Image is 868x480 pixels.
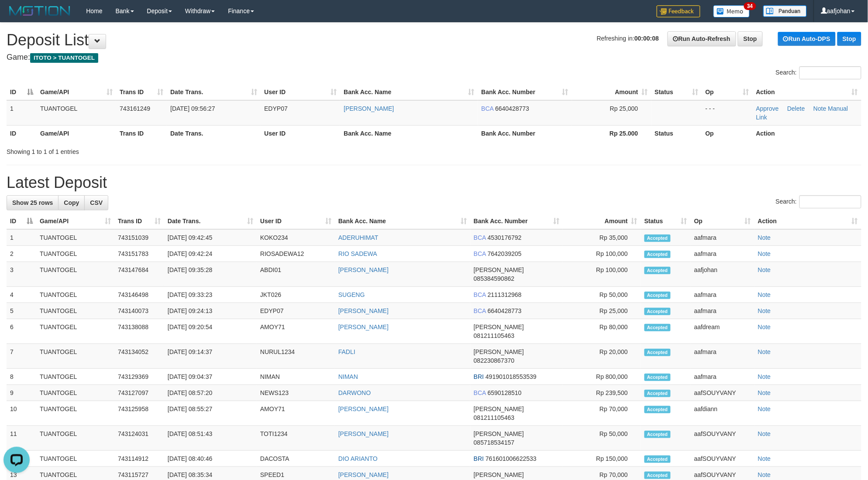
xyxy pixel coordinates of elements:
[257,385,335,401] td: NEWS123
[338,348,355,355] a: FADLI
[644,472,671,479] span: Accepted
[563,213,641,229] th: Amount: activate to sort column ascending
[58,195,85,210] a: Copy
[164,262,257,287] td: [DATE] 09:35:28
[474,439,514,446] span: Copy 085718534157 to clipboard
[164,229,257,246] td: [DATE] 09:42:45
[114,385,164,401] td: 743127097
[37,100,116,126] td: TUANTOGEL
[36,426,114,451] td: TUANTOGEL
[12,199,53,206] span: Show 25 rows
[474,471,524,478] span: [PERSON_NAME]
[257,319,335,344] td: AMOY71
[778,32,836,46] a: Run Auto-DPS
[486,455,537,462] span: Copy 761601006622533 to clipboard
[338,455,378,462] a: DIO ARIANTO
[474,430,524,437] span: [PERSON_NAME]
[7,246,36,262] td: 2
[758,291,771,298] a: Note
[744,2,756,10] span: 34
[7,319,36,344] td: 6
[116,84,167,100] th: Trans ID: activate to sort column ascending
[837,32,861,46] a: Stop
[644,349,671,356] span: Accepted
[257,287,335,303] td: JKT026
[495,105,529,112] span: Copy 6640428773 to clipboard
[36,262,114,287] td: TUANTOGEL
[610,105,638,112] span: Rp 25,000
[170,105,215,112] span: [DATE] 09:56:27
[120,105,150,112] span: 743161249
[344,105,394,112] a: [PERSON_NAME]
[702,100,753,126] td: - - -
[474,357,514,364] span: Copy 082230867370 to clipboard
[7,344,36,369] td: 7
[36,451,114,467] td: TUANTOGEL
[164,369,257,385] td: [DATE] 09:04:37
[338,471,389,478] a: [PERSON_NAME]
[164,213,257,229] th: Date Trans.: activate to sort column ascending
[36,229,114,246] td: TUANTOGEL
[7,195,59,210] a: Show 25 rows
[257,451,335,467] td: DACOSTA
[114,213,164,229] th: Trans ID: activate to sort column ascending
[167,125,261,141] th: Date Trans.
[164,344,257,369] td: [DATE] 09:14:37
[36,287,114,303] td: TUANTOGEL
[474,266,524,273] span: [PERSON_NAME]
[644,267,671,274] span: Accepted
[474,405,524,412] span: [PERSON_NAME]
[116,125,167,141] th: Trans ID
[36,401,114,426] td: TUANTOGEL
[7,303,36,319] td: 5
[7,4,73,17] img: MOTION_logo.png
[634,35,659,42] strong: 00:00:08
[702,84,753,100] th: Op: activate to sort column ascending
[691,344,754,369] td: aafmara
[164,401,257,426] td: [DATE] 08:55:27
[644,324,671,331] span: Accepted
[7,213,36,229] th: ID: activate to sort column descending
[644,235,671,242] span: Accepted
[563,451,641,467] td: Rp 150,000
[754,213,861,229] th: Action: activate to sort column ascending
[488,250,522,257] span: Copy 7642039205 to clipboard
[478,125,572,141] th: Bank Acc. Number
[167,84,261,100] th: Date Trans.: activate to sort column ascending
[572,125,651,141] th: Rp 25.000
[474,307,486,314] span: BCA
[114,344,164,369] td: 743134052
[257,303,335,319] td: EDYP07
[563,229,641,246] td: Rp 35,000
[338,430,389,437] a: [PERSON_NAME]
[114,369,164,385] td: 743129369
[691,369,754,385] td: aafmara
[644,431,671,438] span: Accepted
[164,319,257,344] td: [DATE] 09:20:54
[338,234,379,241] a: ADERUHIMAT
[338,389,371,396] a: DARWONO
[668,31,736,46] a: Run Auto-Refresh
[338,266,389,273] a: [PERSON_NAME]
[114,229,164,246] td: 743151039
[474,234,486,241] span: BCA
[563,385,641,401] td: Rp 239,500
[702,125,753,141] th: Op
[758,348,771,355] a: Note
[340,125,478,141] th: Bank Acc. Name
[651,84,702,100] th: Status: activate to sort column ascending
[758,234,771,241] a: Note
[335,213,470,229] th: Bank Acc. Name: activate to sort column ascending
[691,303,754,319] td: aafmara
[657,5,700,17] img: Feedback.jpg
[7,229,36,246] td: 1
[691,213,754,229] th: Op: activate to sort column ascending
[563,246,641,262] td: Rp 100,000
[691,426,754,451] td: aafSOUYVANY
[164,303,257,319] td: [DATE] 09:24:13
[651,125,702,141] th: Status
[572,84,651,100] th: Amount: activate to sort column ascending
[758,471,771,478] a: Note
[164,451,257,467] td: [DATE] 08:40:46
[691,385,754,401] td: aafSOUYVANY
